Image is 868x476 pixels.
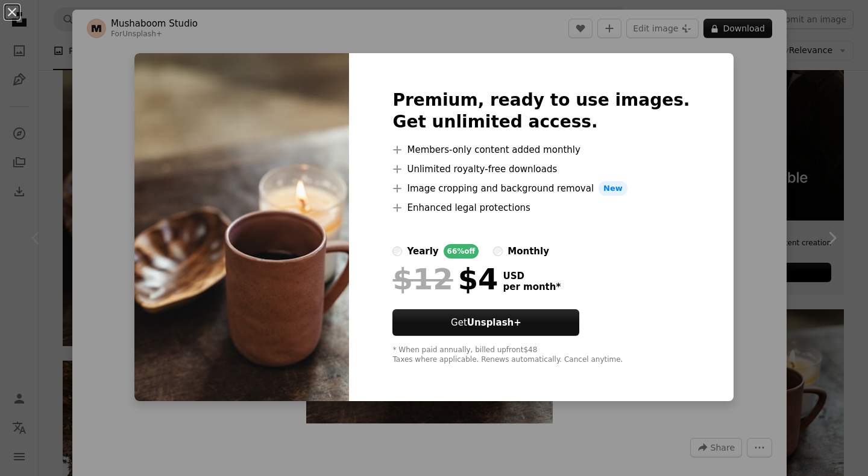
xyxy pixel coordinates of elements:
[392,246,402,256] input: yearly66%off
[444,244,479,259] div: 66% off
[392,263,453,295] span: $12
[407,244,438,259] div: yearly
[392,309,579,336] button: GetUnsplash+
[467,317,521,328] strong: Unsplash+
[493,246,503,256] input: monthly
[392,162,690,176] li: Unlimited royalty-free downloads
[392,89,690,133] h2: Premium, ready to use images. Get unlimited access.
[392,201,690,215] li: Enhanced legal protections
[392,181,690,196] li: Image cropping and background removal
[134,53,349,401] img: premium_photo-1711051475027-c2412752fb13
[503,271,561,281] span: USD
[508,244,549,259] div: monthly
[599,181,627,196] span: New
[392,263,498,295] div: $4
[392,346,690,365] div: * When paid annually, billed upfront $48 Taxes where applicable. Renews automatically. Cancel any...
[503,281,561,292] span: per month *
[392,143,690,157] li: Members-only content added monthly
